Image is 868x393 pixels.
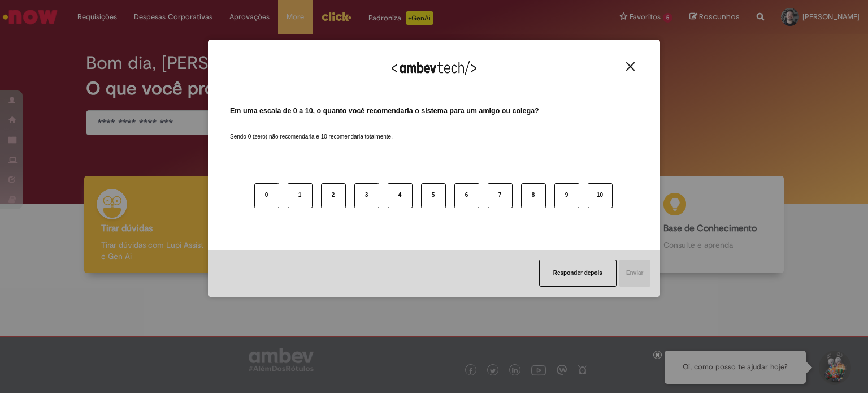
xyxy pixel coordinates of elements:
button: 8 [521,183,546,208]
button: 4 [388,183,413,208]
button: 6 [454,183,479,208]
button: 3 [354,183,379,208]
button: 1 [288,183,313,208]
img: Logo Ambevtech [392,61,476,75]
button: 9 [554,183,579,208]
button: 0 [254,183,279,208]
label: Sendo 0 (zero) não recomendaria e 10 recomendaria totalmente. [230,119,393,141]
label: Em uma escala de 0 a 10, o quanto você recomendaria o sistema para um amigo ou colega? [230,106,539,116]
img: Close [626,62,635,71]
button: 5 [421,183,446,208]
button: 7 [488,183,513,208]
button: 10 [588,183,613,208]
button: Close [623,62,638,71]
button: Responder depois [539,260,617,287]
button: 2 [321,183,346,208]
